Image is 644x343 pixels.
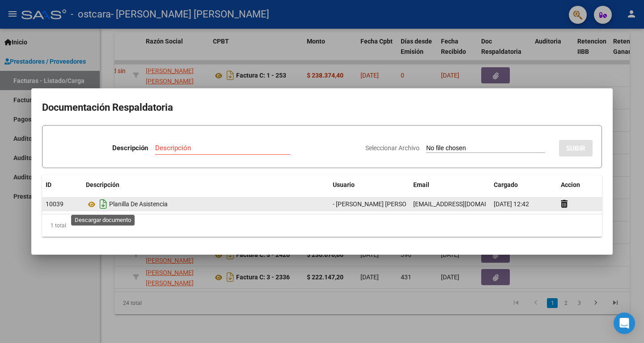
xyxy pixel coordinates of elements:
span: Accion [561,181,580,188]
span: - [PERSON_NAME] [PERSON_NAME] [333,200,433,208]
datatable-header-cell: ID [42,175,82,195]
button: SUBIR [559,140,593,156]
datatable-header-cell: Usuario [329,175,410,195]
span: Descripción [86,181,119,188]
h2: Documentación Respaldatoria [42,99,602,116]
span: Usuario [333,181,355,188]
span: [DATE] 12:42 [494,200,529,208]
p: Descripción [112,143,148,153]
span: Email [413,181,429,188]
i: Descargar documento [97,197,109,211]
datatable-header-cell: Cargado [490,175,557,195]
span: SUBIR [566,144,585,152]
span: 10039 [46,200,64,208]
div: Planilla De Asistencia [86,197,326,211]
span: ID [46,181,51,188]
span: Cargado [494,181,518,188]
datatable-header-cell: Accion [557,175,602,195]
datatable-header-cell: Email [410,175,490,195]
datatable-header-cell: Descripción [82,175,329,195]
div: 1 total [42,214,602,237]
span: Seleccionar Archivo [365,144,419,152]
div: Open Intercom Messenger [614,313,635,334]
span: [EMAIL_ADDRESS][DOMAIN_NAME] [413,200,513,208]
